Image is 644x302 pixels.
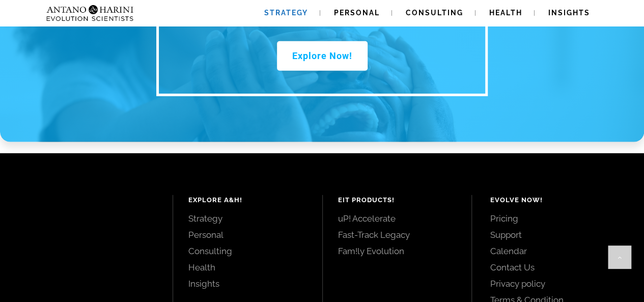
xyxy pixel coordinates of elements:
h4: Evolve Now! [490,195,621,205]
a: Insights [188,278,307,289]
h4: EIT Products! [338,195,457,205]
a: Fast-Track Legacy [338,229,457,240]
a: Strategy [188,213,307,224]
a: Support [490,229,621,240]
a: Health [188,262,307,273]
a: Calendar [490,245,621,257]
a: Pricing [490,213,621,224]
a: Contact Us [490,262,621,273]
span: Explore Now! [292,50,352,62]
a: Explore Now! [277,41,368,71]
a: uP! Accelerate [338,213,457,224]
h4: Explore A&H! [188,195,307,205]
a: Fam!ly Evolution [338,245,457,257]
a: Privacy policy [490,278,621,289]
a: Personal [188,229,307,240]
span: Insights [548,9,590,17]
span: Health [489,9,522,17]
span: Consulting [406,9,463,17]
a: Consulting [188,245,307,257]
span: Personal [334,9,380,17]
span: Strategy [264,9,308,17]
